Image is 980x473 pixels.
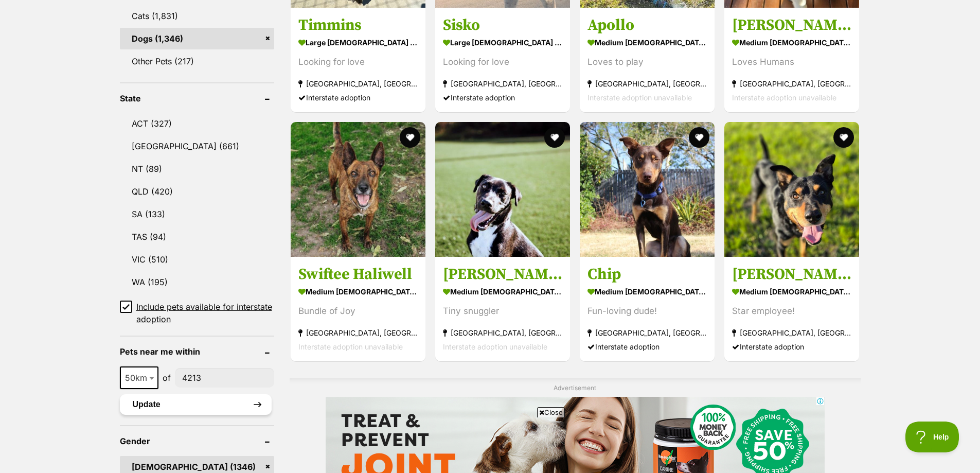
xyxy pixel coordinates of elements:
span: of [163,372,171,384]
strong: [GEOGRAPHIC_DATA], [GEOGRAPHIC_DATA] [298,326,418,340]
strong: [GEOGRAPHIC_DATA], [GEOGRAPHIC_DATA] [732,77,851,91]
strong: medium [DEMOGRAPHIC_DATA] Dog [443,284,562,299]
header: Pets near me within [120,347,274,356]
div: Looking for love [443,55,562,69]
a: NT (89) [120,158,274,180]
button: Update [120,394,272,415]
button: favourite [544,127,565,148]
strong: large [DEMOGRAPHIC_DATA] Dog [298,35,418,50]
strong: [GEOGRAPHIC_DATA], [GEOGRAPHIC_DATA] [587,77,707,91]
div: Looking for love [298,55,418,69]
span: Interstate adoption unavailable [732,93,836,102]
strong: medium [DEMOGRAPHIC_DATA] Dog [587,35,707,50]
h3: [PERSON_NAME] [732,265,851,284]
div: Interstate adoption [587,340,707,354]
a: ACT (327) [120,113,274,134]
h3: Timmins [298,15,418,35]
h3: Swiftee Haliwell [298,265,418,284]
a: [PERSON_NAME] medium [DEMOGRAPHIC_DATA] Dog Loves Humans [GEOGRAPHIC_DATA], [GEOGRAPHIC_DATA] Int... [724,8,859,112]
img: Swiftee Haliwell - Australian Kelpie x Staffordshire Bull Terrier Dog [291,122,425,257]
h3: Sisko [443,15,562,35]
button: favourite [400,127,420,148]
span: 50km [120,366,158,389]
a: Swiftee Haliwell medium [DEMOGRAPHIC_DATA] Dog Bundle of Joy [GEOGRAPHIC_DATA], [GEOGRAPHIC_DATA]... [291,257,425,361]
div: Star employee! [732,304,851,318]
div: Bundle of Joy [298,304,418,318]
header: State [120,94,274,103]
a: TAS (94) [120,226,274,248]
strong: medium [DEMOGRAPHIC_DATA] Dog [587,284,707,299]
a: Timmins large [DEMOGRAPHIC_DATA] Dog Looking for love [GEOGRAPHIC_DATA], [GEOGRAPHIC_DATA] Inters... [291,8,425,112]
a: Sisko large [DEMOGRAPHIC_DATA] Dog Looking for love [GEOGRAPHIC_DATA], [GEOGRAPHIC_DATA] Intersta... [435,8,570,112]
strong: [GEOGRAPHIC_DATA], [GEOGRAPHIC_DATA] [443,326,562,340]
a: Dogs (1,346) [120,28,274,49]
span: Interstate adoption unavailable [587,93,692,102]
a: Cats (1,831) [120,5,274,27]
div: Loves to play [587,55,707,69]
span: 50km [121,371,157,385]
a: QLD (420) [120,181,274,202]
h3: Chip [587,265,707,284]
strong: [GEOGRAPHIC_DATA], [GEOGRAPHIC_DATA] [587,326,707,340]
iframe: Help Scout Beacon - Open [905,422,959,452]
strong: medium [DEMOGRAPHIC_DATA] Dog [732,284,851,299]
a: VIC (510) [120,249,274,270]
a: WA (195) [120,271,274,293]
h3: Apollo [587,15,707,35]
button: favourite [689,127,709,148]
strong: medium [DEMOGRAPHIC_DATA] Dog [298,284,418,299]
div: Interstate adoption [732,340,851,354]
strong: [GEOGRAPHIC_DATA], [GEOGRAPHIC_DATA] [732,326,851,340]
a: [PERSON_NAME] medium [DEMOGRAPHIC_DATA] Dog Star employee! [GEOGRAPHIC_DATA], [GEOGRAPHIC_DATA] I... [724,257,859,361]
img: Chip - Australian Kelpie Dog [580,122,715,257]
a: [GEOGRAPHIC_DATA] (661) [120,135,274,157]
a: Other Pets (217) [120,50,274,72]
span: Include pets available for interstate adoption [136,301,274,325]
a: Chip medium [DEMOGRAPHIC_DATA] Dog Fun-loving dude! [GEOGRAPHIC_DATA], [GEOGRAPHIC_DATA] Intersta... [580,257,715,361]
div: Interstate adoption [298,91,418,104]
strong: large [DEMOGRAPHIC_DATA] Dog [443,35,562,50]
span: Close [537,407,565,417]
a: [PERSON_NAME] medium [DEMOGRAPHIC_DATA] Dog Tiny snuggler [GEOGRAPHIC_DATA], [GEOGRAPHIC_DATA] In... [435,257,570,361]
a: Apollo medium [DEMOGRAPHIC_DATA] Dog Loves to play [GEOGRAPHIC_DATA], [GEOGRAPHIC_DATA] Interstat... [580,8,715,112]
h3: [PERSON_NAME] [732,15,851,35]
a: Include pets available for interstate adoption [120,301,274,325]
a: SA (133) [120,203,274,225]
div: Fun-loving dude! [587,304,707,318]
strong: [GEOGRAPHIC_DATA], [GEOGRAPHIC_DATA] [443,77,562,91]
img: Toby Kumara - Bull Arab x Australian Kelpie Dog [435,122,570,257]
header: Gender [120,436,274,446]
iframe: Advertisement [303,422,678,468]
strong: medium [DEMOGRAPHIC_DATA] Dog [732,35,851,50]
div: Interstate adoption [443,91,562,104]
div: Loves Humans [732,55,851,69]
span: Interstate adoption unavailable [298,342,403,351]
button: favourite [834,127,854,148]
span: Interstate adoption unavailable [443,342,547,351]
input: postcode [175,368,274,388]
img: Murray - Australian Kelpie Dog [724,122,859,257]
div: Tiny snuggler [443,304,562,318]
h3: [PERSON_NAME] [443,265,562,284]
strong: [GEOGRAPHIC_DATA], [GEOGRAPHIC_DATA] [298,77,418,91]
